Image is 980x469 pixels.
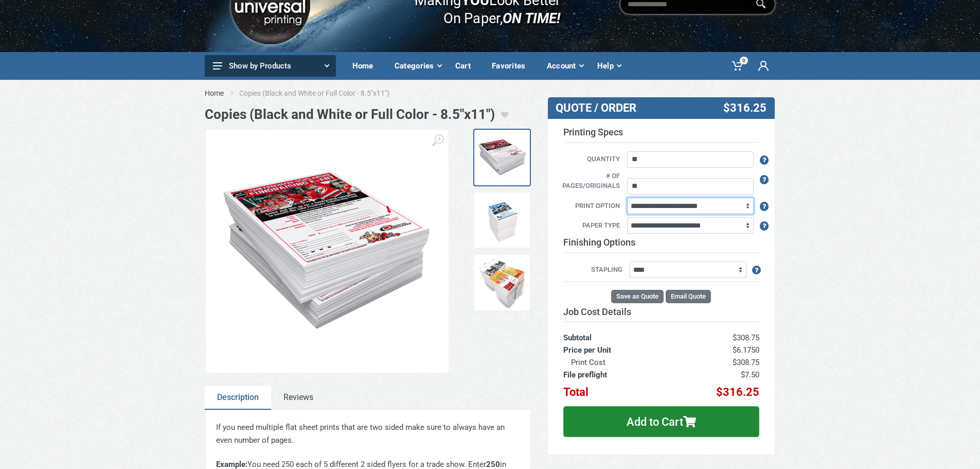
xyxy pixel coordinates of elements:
[216,460,247,469] strong: Example:
[563,406,759,437] button: Add to Cart
[503,9,560,27] i: ON TIME!
[590,55,628,77] div: Help
[476,257,528,308] img: Copies
[733,333,759,342] span: $308.75
[387,55,448,77] div: Categories
[216,140,438,362] img: Flyers
[563,237,759,253] h3: Finishing Options
[205,107,495,123] h1: Copies (Black and White or Full Color - 8.5"x11")
[741,370,759,379] span: $7.50
[733,358,759,367] span: $308.75
[473,254,531,311] a: Copies
[485,55,540,77] div: Favorites
[205,88,224,98] a: Home
[486,460,500,469] strong: 250
[205,386,271,410] a: Description
[556,154,626,165] label: Quantity
[540,55,590,77] div: Account
[563,127,759,143] h3: Printing Specs
[476,195,528,246] img: Copies
[563,265,628,276] label: Stapling
[563,356,666,369] th: Print Cost
[205,88,776,98] nav: breadcrumb
[556,201,626,212] label: Print Option
[476,132,528,183] img: Flyers
[239,88,405,98] li: Copies (Black and White or Full Color - 8.5"x11")
[563,322,666,344] th: Subtotal
[556,171,626,192] label: # of pages/originals
[473,129,531,186] a: Flyers
[563,306,759,318] h3: Job Cost Details
[563,369,666,381] th: File preflight
[448,55,485,77] div: Cart
[733,345,759,355] span: $6.1750
[485,52,540,80] a: Favorites
[205,55,336,77] button: Show by Products
[563,381,666,398] th: Total
[271,386,326,410] a: Reviews
[448,52,485,80] a: Cart
[666,290,711,303] button: Email Quote
[345,52,387,80] a: Home
[716,386,759,398] span: $316.25
[740,57,748,64] span: 0
[345,55,387,77] div: Home
[473,192,531,249] a: Copies
[611,290,664,303] button: Save as Quote
[556,101,691,115] h3: QUOTE / ORDER
[725,52,751,80] a: 0
[723,101,767,115] span: $316.25
[556,220,626,232] label: Paper Type
[563,344,666,356] th: Price per Unit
